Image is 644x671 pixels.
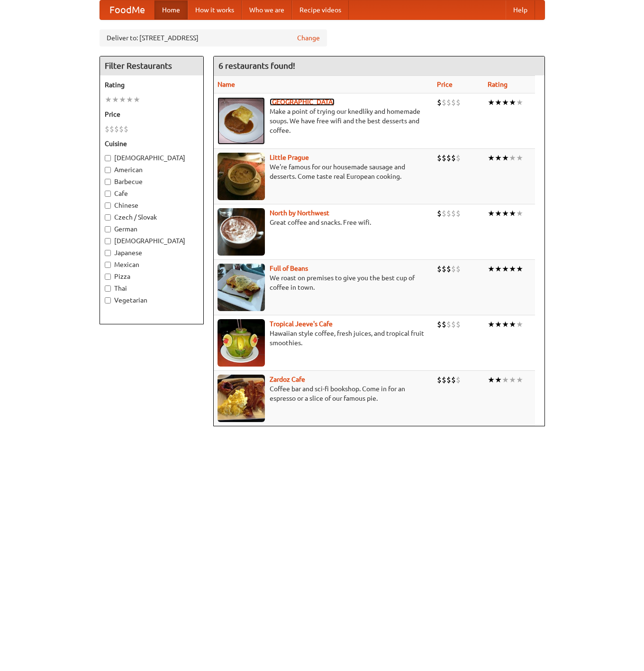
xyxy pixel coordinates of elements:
[105,297,111,303] input: Vegetarian
[105,250,111,256] input: Japanese
[105,236,199,246] label: [DEMOGRAPHIC_DATA]
[446,153,451,163] li: $
[437,264,442,274] li: $
[218,107,430,135] p: Make a point of trying our knedlíky and homemade soups. We have free wifi and the best desserts a...
[292,0,349,19] a: Recipe videos
[218,319,265,367] img: jeeves.jpg
[451,375,456,385] li: $
[516,153,523,163] li: ★
[516,264,523,274] li: ★
[451,208,456,219] li: $
[188,0,242,19] a: How it works
[105,262,111,268] input: Mexican
[105,124,109,134] li: $
[509,153,516,163] li: ★
[218,218,430,227] p: Great coffee and snacks. Free wifi.
[451,97,456,108] li: $
[218,97,265,145] img: czechpoint.jpg
[516,319,523,330] li: ★
[456,153,461,163] li: $
[100,0,154,19] a: FoodMe
[488,153,495,163] li: ★
[270,265,308,272] a: Full of Beans
[105,238,111,244] input: [DEMOGRAPHIC_DATA]
[105,226,111,232] input: German
[218,162,430,181] p: We're famous for our housemade sausage and desserts. Come taste real European cooking.
[442,153,446,163] li: $
[516,375,523,385] li: ★
[105,214,111,221] input: Czech / Slovak
[105,189,199,198] label: Cafe
[105,155,111,161] input: [DEMOGRAPHIC_DATA]
[105,202,111,209] input: Chinese
[126,94,133,105] li: ★
[446,208,451,219] li: $
[105,94,112,105] li: ★
[270,98,335,106] a: [GEOGRAPHIC_DATA]
[109,124,114,134] li: $
[105,177,199,186] label: Barbecue
[105,224,199,234] label: German
[105,80,199,90] h5: Rating
[100,56,203,75] h4: Filter Restaurants
[442,319,446,330] li: $
[105,165,199,175] label: American
[437,97,442,108] li: $
[502,97,509,108] li: ★
[105,260,199,269] label: Mexican
[218,153,265,200] img: littleprague.jpg
[502,375,509,385] li: ★
[502,153,509,163] li: ★
[270,376,305,383] a: Zardoz Cafe
[516,208,523,219] li: ★
[270,154,309,161] a: Little Prague
[502,319,509,330] li: ★
[451,264,456,274] li: $
[495,208,502,219] li: ★
[270,209,329,217] b: North by Northwest
[100,29,327,46] div: Deliver to: [STREET_ADDRESS]
[105,153,199,163] label: [DEMOGRAPHIC_DATA]
[437,153,442,163] li: $
[437,375,442,385] li: $
[495,153,502,163] li: ★
[218,208,265,256] img: north.jpg
[451,153,456,163] li: $
[509,319,516,330] li: ★
[105,110,199,119] h5: Price
[442,208,446,219] li: $
[451,319,456,330] li: $
[456,375,461,385] li: $
[218,384,430,403] p: Coffee bar and sci-fi bookshop. Come in for an espresso or a slice of our famous pie.
[105,212,199,222] label: Czech / Slovak
[105,201,199,210] label: Chinese
[114,124,119,134] li: $
[133,94,140,105] li: ★
[488,208,495,219] li: ★
[446,375,451,385] li: $
[509,375,516,385] li: ★
[442,264,446,274] li: $
[506,0,535,19] a: Help
[297,33,320,43] a: Change
[495,375,502,385] li: ★
[105,179,111,185] input: Barbecue
[105,167,111,173] input: American
[442,375,446,385] li: $
[112,94,119,105] li: ★
[488,319,495,330] li: ★
[119,94,126,105] li: ★
[270,320,333,328] b: Tropical Jeeve's Cafe
[437,208,442,219] li: $
[495,264,502,274] li: ★
[124,124,128,134] li: $
[105,248,199,257] label: Japanese
[488,375,495,385] li: ★
[502,208,509,219] li: ★
[456,97,461,108] li: $
[437,81,453,88] a: Price
[218,273,430,292] p: We roast on premises to give you the best cup of coffee in town.
[488,97,495,108] li: ★
[119,124,124,134] li: $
